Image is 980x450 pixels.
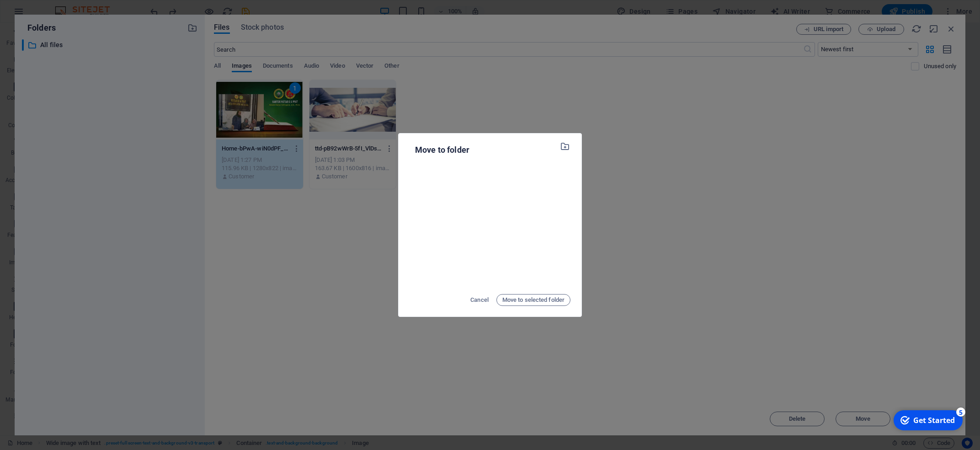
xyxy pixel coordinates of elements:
div: Get Started [22,9,64,19]
div: Get Started 5 items remaining, 0% complete [3,4,72,24]
div: 5 [65,1,75,10]
span: Move to selected folder [502,295,565,305]
button: Cancel [468,293,491,307]
span: Cancel [470,295,489,305]
button: Move to selected folder [496,294,570,306]
p: Move to folder [410,144,469,156]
